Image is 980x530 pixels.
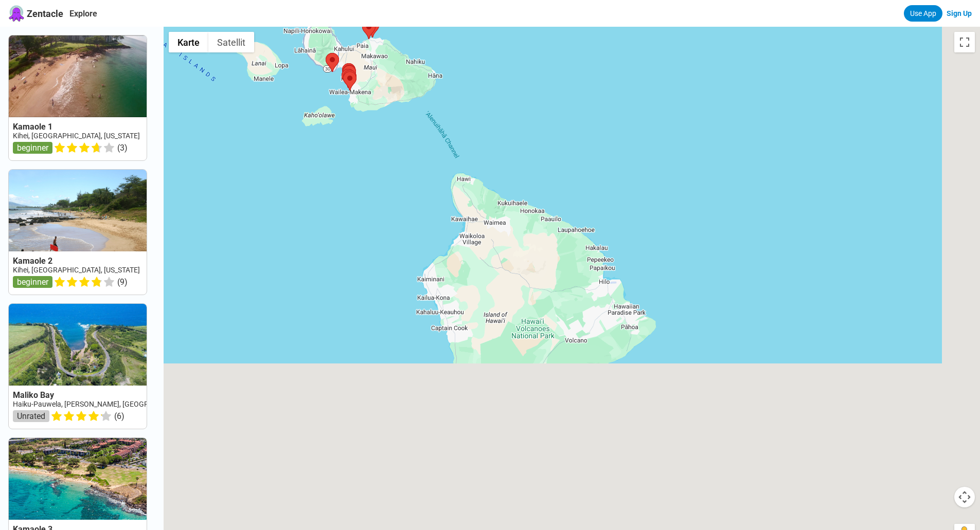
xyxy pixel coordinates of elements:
[904,5,942,22] a: Use App
[27,8,63,19] span: Zentacle
[954,32,975,52] button: Vollbildansicht ein/aus
[8,5,63,22] a: Zentacle logoZentacle
[169,32,208,52] button: Stadtplan anzeigen
[947,9,972,17] a: Sign Up
[69,9,97,19] a: Explore
[208,32,254,52] button: Satellitenbilder anzeigen
[13,266,140,274] a: Kihei, [GEOGRAPHIC_DATA], [US_STATE]
[8,5,25,22] img: Zentacle logo
[954,487,975,507] button: Kamerasteuerung für die Karte
[13,132,140,140] a: Kihei, [GEOGRAPHIC_DATA], [US_STATE]
[13,400,192,408] a: Haiku-Pauwela, [PERSON_NAME], [GEOGRAPHIC_DATA]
